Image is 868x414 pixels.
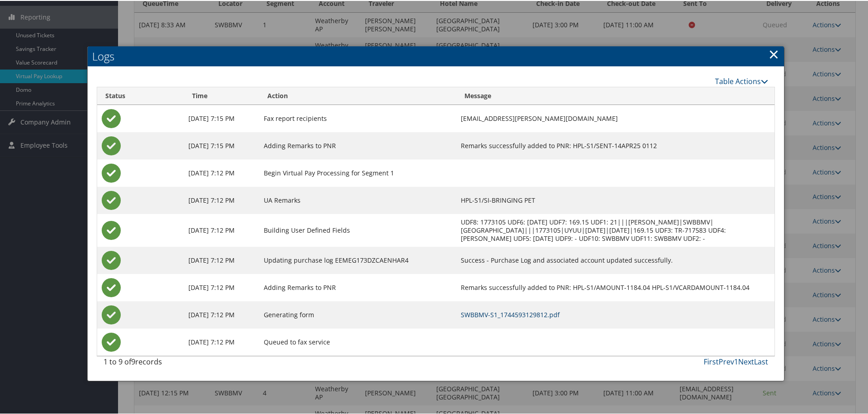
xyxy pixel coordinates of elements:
[704,356,719,366] a: First
[184,159,260,186] td: [DATE] 7:12 PM
[456,213,774,246] td: UDF8: 1773105 UDF6: [DATE] UDF7: 169.15 UDF1: 21|||[PERSON_NAME]|SWBBMV|[GEOGRAPHIC_DATA]|||17731...
[259,86,456,104] th: Action: activate to sort column ascending
[131,356,135,366] span: 9
[259,213,456,246] td: Building User Defined Fields
[715,75,768,85] a: Table Actions
[738,356,754,366] a: Next
[259,328,456,355] td: Queued to fax service
[184,186,260,213] td: [DATE] 7:12 PM
[184,213,260,246] td: [DATE] 7:12 PM
[259,131,456,159] td: Adding Remarks to PNR
[259,186,456,213] td: UA Remarks
[88,45,784,65] h2: Logs
[259,246,456,273] td: Updating purchase log EEMEG173DZCAENHAR4
[184,328,260,355] td: [DATE] 7:12 PM
[259,159,456,186] td: Begin Virtual Pay Processing for Segment 1
[259,104,456,131] td: Fax report recipients
[456,273,774,300] td: Remarks successfully added to PNR: HPL-S1/AMOUNT-1184.04 HPL-S1/VCARDAMOUNT-1184.04
[104,355,260,371] div: 1 to 9 of records
[184,104,260,131] td: [DATE] 7:15 PM
[456,131,774,159] td: Remarks successfully added to PNR: HPL-S1/SENT-14APR25 0112
[734,356,738,366] a: 1
[456,246,774,273] td: Success - Purchase Log and associated account updated successfully.
[184,300,260,328] td: [DATE] 7:12 PM
[456,86,774,104] th: Message: activate to sort column ascending
[456,104,774,131] td: [EMAIL_ADDRESS][PERSON_NAME][DOMAIN_NAME]
[184,273,260,300] td: [DATE] 7:12 PM
[754,356,768,366] a: Last
[461,309,560,318] a: SWBBMV-S1_1744593129812.pdf
[769,44,779,62] a: Close
[259,273,456,300] td: Adding Remarks to PNR
[456,186,774,213] td: HPL-S1/SI-BRINGING PET
[184,246,260,273] td: [DATE] 7:12 PM
[719,356,734,366] a: Prev
[97,86,184,104] th: Status: activate to sort column ascending
[184,131,260,159] td: [DATE] 7:15 PM
[259,300,456,328] td: Generating form
[184,86,260,104] th: Time: activate to sort column ascending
